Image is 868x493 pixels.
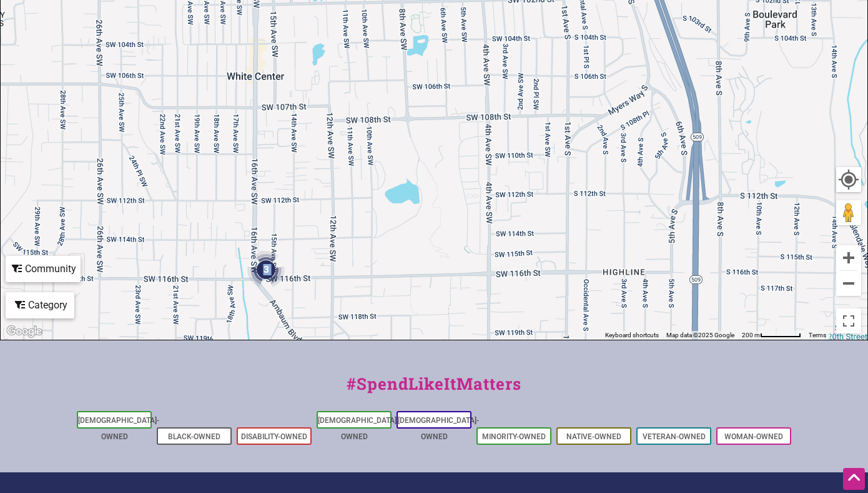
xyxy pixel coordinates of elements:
div: Category [7,293,73,317]
a: [DEMOGRAPHIC_DATA]-Owned [318,416,399,441]
button: Drag Pegman onto the map to open Street View [836,200,861,225]
div: Community [7,257,79,281]
a: Native-Owned [566,432,621,441]
span: Map data ©2025 Google [666,332,734,338]
div: Filter by Community [6,256,81,282]
a: Black-Owned [168,432,220,441]
button: Your Location [836,167,861,192]
div: Scroll Back to Top [843,468,865,490]
button: Zoom out [836,271,861,296]
div: 3 [247,251,285,288]
a: Minority-Owned [482,432,546,441]
a: Disability-Owned [241,432,307,441]
button: Keyboard shortcuts [605,331,659,340]
button: Toggle fullscreen view [836,308,862,334]
button: Map Scale: 200 m per 62 pixels [738,331,805,340]
button: Zoom in [836,245,861,270]
a: [DEMOGRAPHIC_DATA]-Owned [398,416,479,441]
a: [DEMOGRAPHIC_DATA]-Owned [78,416,159,441]
a: Open this area in Google Maps (opens a new window) [4,323,45,340]
span: 200 m [742,332,760,338]
a: Woman-Owned [724,432,783,441]
img: Google [4,323,45,340]
a: Terms [809,332,826,338]
div: Filter by category [6,292,74,318]
a: Veteran-Owned [643,432,706,441]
